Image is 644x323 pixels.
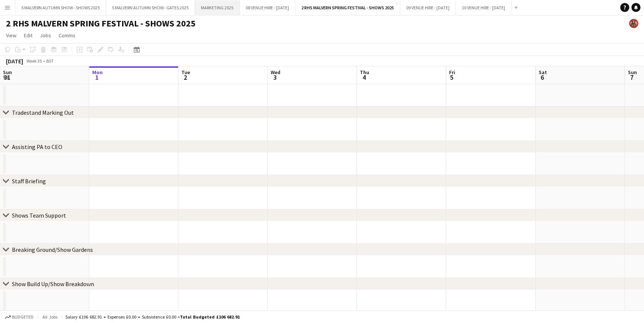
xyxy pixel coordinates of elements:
[456,0,511,15] button: 10 VENUE HIRE - [DATE]
[65,314,240,320] div: Salary £106 682.91 + Expenses £0.00 + Subsistence £0.00 =
[2,73,12,82] span: 31
[629,19,638,28] app-user-avatar: Esme Ruff
[240,0,295,15] button: 08 VENUE HIRE - [DATE]
[359,73,369,82] span: 4
[4,313,35,321] button: Budgeted
[12,143,62,151] div: Assisting PA to CEO
[270,73,280,82] span: 3
[448,73,455,82] span: 5
[180,314,240,320] span: Total Budgeted £106 682.91
[21,31,35,40] a: Edit
[41,314,59,320] span: All jobs
[92,69,103,76] span: Mon
[40,32,51,39] span: Jobs
[538,69,547,76] span: Sat
[12,212,66,219] div: Shows Team Support
[106,0,195,15] button: 5 MALVERN AUTUMN SHOW - GATES 2025
[360,69,369,76] span: Thu
[12,246,93,253] div: Breaking Ground/Show Gardens
[37,31,54,40] a: Jobs
[91,73,103,82] span: 1
[180,73,190,82] span: 2
[25,58,43,64] span: Week 35
[400,0,456,15] button: 09 VENUE HIRE - [DATE]
[626,73,637,82] span: 7
[46,58,54,64] div: BST
[15,0,106,15] button: 5 MALVERN AUTUMN SHOW - SHOWS 2025
[628,69,637,76] span: Sun
[6,57,23,65] div: [DATE]
[295,0,400,15] button: 2 RHS MALVERN SPRING FESTIVAL - SHOWS 2025
[56,31,78,40] a: Comms
[3,31,19,40] a: View
[59,32,75,39] span: Comms
[181,69,190,76] span: Tue
[12,314,34,320] span: Budgeted
[6,18,196,29] h1: 2 RHS MALVERN SPRING FESTIVAL - SHOWS 2025
[537,73,547,82] span: 6
[12,109,74,116] div: Tradestand Marking Out
[271,69,280,76] span: Wed
[24,32,32,39] span: Edit
[12,177,46,185] div: Staff Briefing
[449,69,455,76] span: Fri
[12,280,94,288] div: Show Build Up/Show Breakdown
[3,69,12,76] span: Sun
[195,0,240,15] button: MARKETING 2025
[6,32,16,39] span: View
